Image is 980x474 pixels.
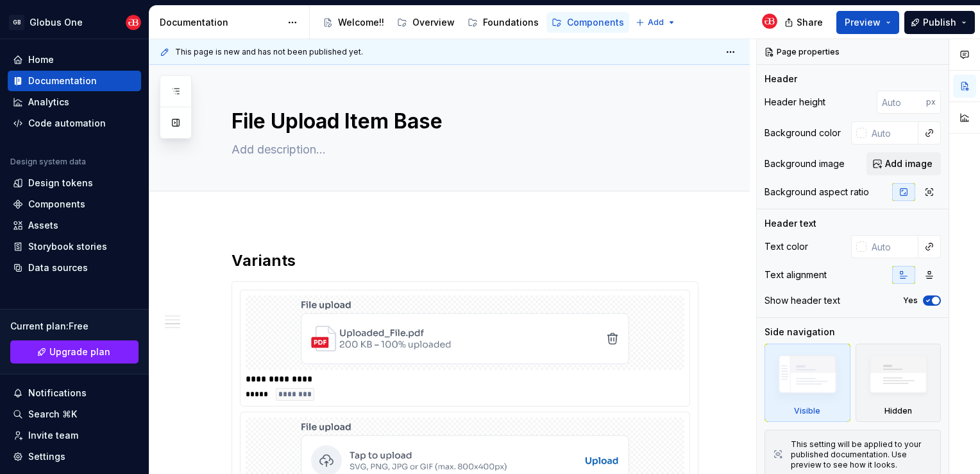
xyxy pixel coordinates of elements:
[765,240,808,253] div: Text color
[765,186,869,198] div: Background aspect ratio
[903,295,918,306] label: Yes
[28,387,87,399] div: Notifications
[762,13,777,29] img: Globus Bank UX Team
[765,344,850,422] div: Visible
[28,261,88,274] div: Data sources
[866,152,941,175] button: Add image
[791,439,933,470] div: This setting will be applied to your published documentation. Use preview to see how it looks.
[765,326,835,338] div: Side navigation
[885,157,933,170] span: Add image
[8,113,141,134] a: Code automation
[648,17,664,28] span: Add
[9,15,24,30] div: GB
[797,16,823,29] span: Share
[866,121,918,145] input: Auto
[28,240,107,253] div: Storybook stories
[856,344,942,422] div: Hidden
[877,91,926,114] input: Auto
[28,408,77,421] div: Search ⌘K
[30,16,83,29] div: Globus One
[8,236,141,257] a: Storybook stories
[8,194,141,215] a: Components
[28,75,97,87] div: Documentation
[338,16,384,29] div: Welcome!!
[884,406,912,416] div: Hidden
[8,49,141,70] a: Home
[8,92,141,112] a: Analytics
[8,404,141,425] button: Search ⌘K
[765,217,816,230] div: Header text
[412,16,455,29] div: Overview
[904,11,975,34] button: Publish
[765,73,797,85] div: Header
[392,12,460,33] a: Overview
[866,235,918,258] input: Auto
[8,383,141,403] button: Notifications
[765,294,840,307] div: Show header text
[49,346,110,358] span: Upgrade plan
[126,15,141,30] img: Globus Bank UX Team
[546,12,629,33] a: Components
[926,97,936,107] p: px
[28,219,58,232] div: Assets
[3,8,146,36] button: GBGlobus OneGlobus Bank UX Team
[483,16,539,29] div: Foundations
[845,16,881,29] span: Preview
[28,429,78,442] div: Invite team
[28,177,93,189] div: Design tokens
[10,320,139,333] div: Current plan : Free
[632,13,680,31] button: Add
[317,12,389,33] a: Welcome!!
[8,71,141,91] a: Documentation
[28,96,69,109] div: Analytics
[836,11,899,34] button: Preview
[10,157,86,167] div: Design system data
[8,425,141,446] a: Invite team
[765,268,827,281] div: Text alignment
[28,450,65,463] div: Settings
[10,340,139,364] a: Upgrade plan
[28,117,106,130] div: Code automation
[8,173,141,193] a: Design tokens
[765,157,845,170] div: Background image
[794,406,820,416] div: Visible
[8,446,141,467] a: Settings
[28,53,54,66] div: Home
[8,215,141,236] a: Assets
[765,127,841,139] div: Background color
[923,16,956,29] span: Publish
[8,258,141,278] a: Data sources
[778,11,831,34] button: Share
[28,198,85,211] div: Components
[229,106,696,137] textarea: File Upload Item Base
[567,16,624,29] div: Components
[462,12,544,33] a: Foundations
[317,10,629,35] div: Page tree
[175,47,363,57] span: This page is new and has not been published yet.
[765,96,825,109] div: Header height
[160,16,281,29] div: Documentation
[232,250,698,271] h2: Variants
